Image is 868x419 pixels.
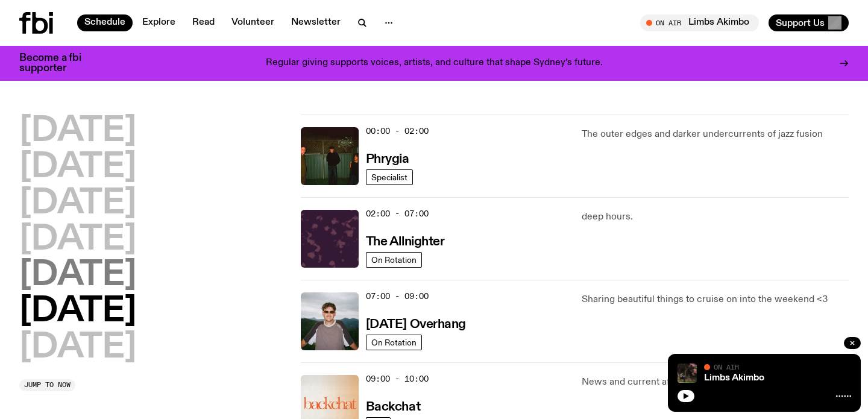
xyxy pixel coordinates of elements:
[366,125,429,137] span: 00:00 - 02:00
[582,292,849,307] p: Sharing beautiful things to cruise on into the weekend <3
[371,255,417,264] span: On Rotation
[678,364,697,383] img: Jackson sits at an outdoor table, legs crossed and gazing at a black and brown dog also sitting a...
[185,14,222,31] a: Read
[19,295,136,329] button: [DATE]
[301,292,359,350] img: Harrie Hastings stands in front of cloud-covered sky and rolling hills. He's wearing sunglasses a...
[366,236,445,248] h3: The Allnighter
[366,335,422,350] a: On Rotation
[366,252,422,268] a: On Rotation
[776,17,825,28] span: Support Us
[371,172,407,181] span: Specialist
[19,379,75,391] button: Jump to now
[366,401,420,414] h3: Backchat
[24,382,71,388] span: Jump to now
[582,375,849,389] p: News and current affairs on FBi radio
[301,127,359,185] img: A greeny-grainy film photo of Bela, John and Bindi at night. They are standing in a backyard on g...
[366,318,466,331] h3: [DATE] Overhang
[366,291,429,302] span: 07:00 - 09:00
[19,53,96,74] h3: Become a fbi supporter
[366,233,445,248] a: The Allnighter
[366,208,429,219] span: 02:00 - 07:00
[266,58,603,69] p: Regular giving supports voices, artists, and culture that shape Sydney’s future.
[714,363,739,371] span: On Air
[19,115,136,148] button: [DATE]
[582,127,849,142] p: The outer edges and darker undercurrents of jazz fusion
[704,373,764,383] a: Limbs Akimbo
[582,210,849,224] p: deep hours.
[135,14,183,31] a: Explore
[366,151,409,166] a: Phrygia
[19,187,136,221] button: [DATE]
[366,373,429,385] span: 09:00 - 10:00
[19,223,136,257] button: [DATE]
[366,169,413,185] a: Specialist
[371,338,417,347] span: On Rotation
[284,14,348,31] a: Newsletter
[366,399,420,414] a: Backchat
[366,153,409,166] h3: Phrygia
[77,14,133,31] a: Schedule
[366,316,466,331] a: [DATE] Overhang
[640,14,759,31] button: On AirLimbs Akimbo
[19,151,136,184] button: [DATE]
[19,259,136,292] button: [DATE]
[224,14,281,31] a: Volunteer
[19,331,136,365] button: [DATE]
[769,14,849,31] button: Support Us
